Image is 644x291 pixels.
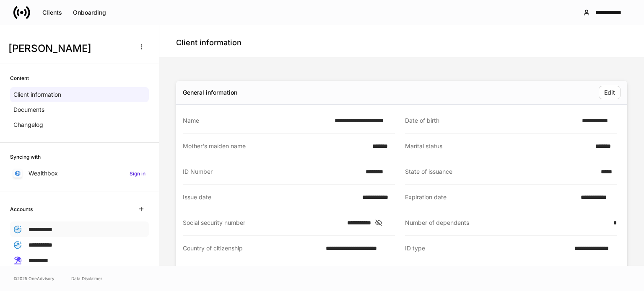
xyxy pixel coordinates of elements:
div: Number of dependents [405,219,608,227]
button: Clients [37,6,68,19]
h6: Sign in [130,170,145,178]
p: Wealthbox [29,169,58,178]
h3: [PERSON_NAME] [8,42,130,55]
a: Client information [10,87,149,102]
button: Edit [599,86,621,99]
span: © 2025 OneAdvisory [13,275,55,282]
a: WealthboxSign in [10,166,149,181]
h6: Content [10,74,29,82]
div: Country of citizenship [183,244,321,252]
p: Client information [13,90,61,99]
h6: Syncing with [10,153,41,161]
h4: Client information [176,38,241,48]
div: Edit [604,90,615,95]
div: Clients [42,10,62,15]
div: Issue date [183,193,357,201]
div: Name [183,116,330,125]
div: State of issuance [405,167,596,176]
button: Onboarding [68,6,112,19]
a: Data Disclaimer [71,275,102,282]
div: General information [183,88,237,97]
p: Documents [13,106,44,114]
div: ID type [405,244,569,252]
a: Changelog [10,117,149,132]
h6: Accounts [10,205,33,213]
p: Changelog [13,121,43,129]
div: Marital status [405,142,590,150]
div: Onboarding [73,10,106,15]
div: ID Number [183,167,361,176]
a: Documents [10,102,149,117]
div: Date of birth [405,116,577,125]
div: Mother's maiden name [183,142,367,150]
div: Expiration date [405,193,576,201]
div: Social security number [183,219,342,227]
